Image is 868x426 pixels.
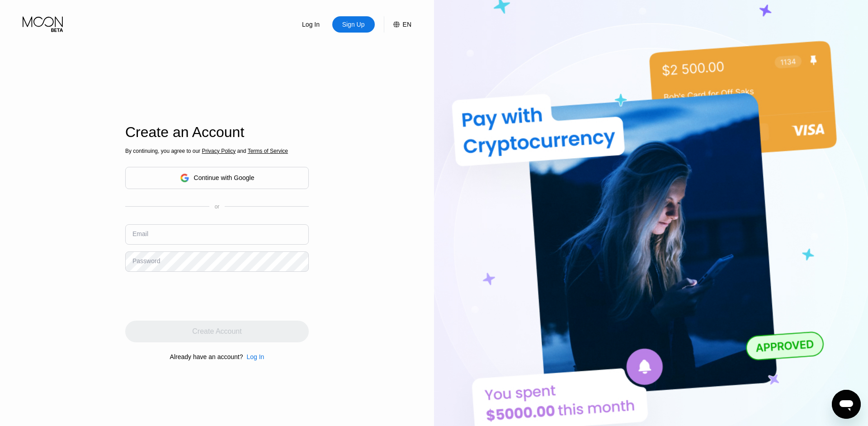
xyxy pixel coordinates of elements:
iframe: reCAPTCHA [125,279,263,314]
div: Continue with Google [194,174,255,181]
div: Password [132,257,160,265]
div: Log In [243,353,264,360]
div: Create an Account [125,124,309,141]
div: Sign Up [332,16,375,33]
span: Privacy Policy [202,148,236,154]
div: Log In [246,353,264,360]
div: EN [403,21,411,28]
span: and [236,148,248,154]
div: Email [132,230,148,237]
div: Log In [301,20,321,29]
div: Log In [290,16,332,33]
span: Terms of Service [248,148,288,154]
div: Sign Up [341,20,366,29]
div: EN [384,16,411,33]
div: By continuing, you agree to our [125,148,309,154]
div: Continue with Google [125,167,309,189]
iframe: Button to launch messaging window [832,390,861,419]
div: Already have an account? [170,353,243,360]
div: or [215,204,220,210]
